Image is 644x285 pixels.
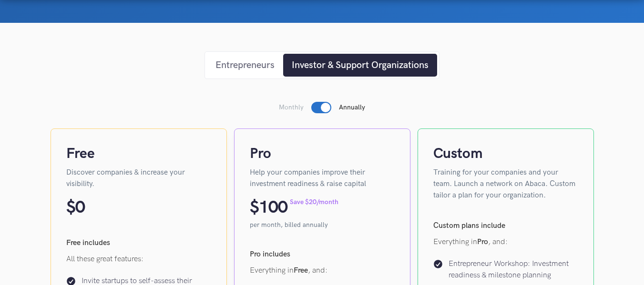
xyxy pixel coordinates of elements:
p: Monthly [279,103,304,112]
p: $ [250,197,259,218]
h4: Free [66,144,211,163]
strong: Pro [477,237,488,246]
p: 100 [259,197,288,218]
p: Save $20/month [290,197,338,207]
strong: includes [263,250,290,259]
p: Annually [339,103,365,112]
div: Entrepreneurs [215,58,275,72]
p: $ [66,197,75,218]
img: Check icon [433,259,443,269]
p: Help your companies improve their investment readiness & raise capital [250,167,395,190]
p: Entrepreneur Workshop: Investment readiness & milestone planning [449,258,578,281]
strong: Custom plans include [433,221,505,230]
p: Everything in , and: [433,236,578,248]
p: Training for your companies and your team. Launch a network on Abaca. Custom tailor a plan for yo... [433,167,578,201]
p: All these great features: [66,254,211,265]
p: 0 [75,197,85,218]
strong: Pro [250,250,261,259]
p: per month, billed annually [250,220,395,230]
p: Discover companies & increase your visibility. [66,167,211,190]
strong: Free includes [66,238,110,247]
p: Everything in , and: [250,265,395,276]
div: Investor & Support Organizations [292,58,429,72]
h4: Custom [433,144,578,163]
h4: Pro [250,144,395,163]
strong: Free [294,266,308,275]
